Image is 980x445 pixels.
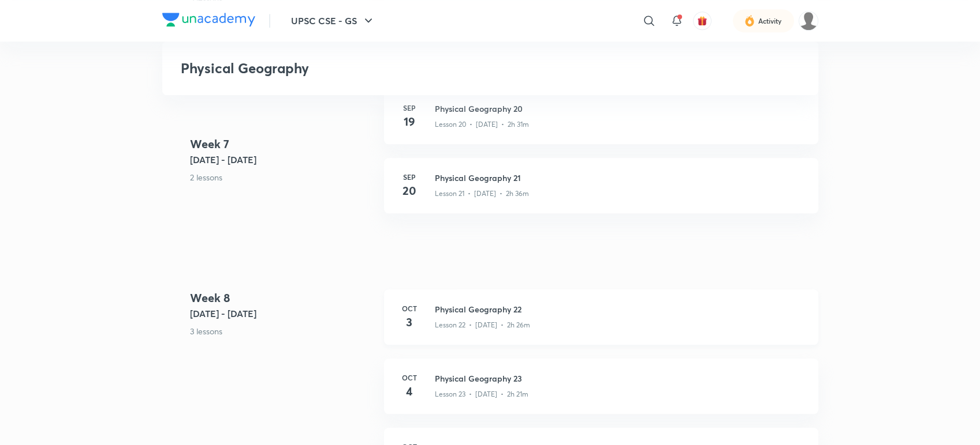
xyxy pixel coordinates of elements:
[398,383,421,400] h4: 4
[398,113,421,130] h4: 19
[398,372,421,383] h6: Oct
[384,289,818,359] a: Oct3Physical Geography 22Lesson 22 • [DATE] • 2h 26m
[398,303,421,314] h6: Oct
[435,172,804,184] h3: Physical Geography 21
[162,13,255,27] img: Company Logo
[398,314,421,331] h4: 3
[190,325,375,337] p: 3 lessons
[697,16,707,26] img: avatar
[435,303,804,315] h3: Physical Geography 22
[384,158,818,227] a: Sep20Physical Geography 21Lesson 21 • [DATE] • 2h 36m
[398,103,421,113] h6: Sep
[162,13,255,29] a: Company Logo
[693,12,711,30] button: avatar
[190,153,375,167] h5: [DATE] - [DATE]
[435,103,804,115] h3: Physical Geography 20
[435,320,530,330] p: Lesson 22 • [DATE] • 2h 26m
[799,11,818,31] img: Somdev
[384,359,818,428] a: Oct4Physical Geography 23Lesson 23 • [DATE] • 2h 21m
[435,119,529,130] p: Lesson 20 • [DATE] • 2h 31m
[284,9,382,32] button: UPSC CSE - GS
[384,89,818,158] a: Sep19Physical Geography 20Lesson 20 • [DATE] • 2h 31m
[181,60,633,77] h3: Physical Geography
[190,135,375,153] h4: Week 7
[190,289,375,307] h4: Week 8
[398,182,421,199] h4: 20
[435,372,804,384] h3: Physical Geography 23
[398,172,421,182] h6: Sep
[435,188,529,199] p: Lesson 21 • [DATE] • 2h 36m
[435,389,528,399] p: Lesson 23 • [DATE] • 2h 21m
[744,14,755,28] img: activity
[190,171,375,183] p: 2 lessons
[190,307,375,320] h5: [DATE] - [DATE]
